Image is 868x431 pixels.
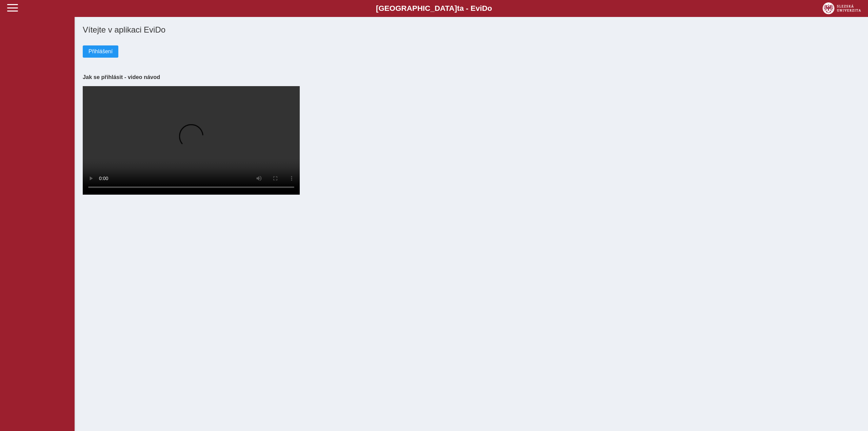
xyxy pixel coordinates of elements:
span: t [457,4,459,13]
span: o [488,4,492,13]
b: [GEOGRAPHIC_DATA] a - Evi [20,4,848,13]
span: D [482,4,487,13]
h3: Jak se přihlásit - video návod [83,74,860,80]
h1: Vítejte v aplikaci EviDo [83,25,860,35]
video: Your browser does not support the video tag. [83,86,300,195]
button: Přihlášení [83,45,118,58]
img: logo_web_su.png [823,2,861,14]
span: Přihlášení [88,48,113,55]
